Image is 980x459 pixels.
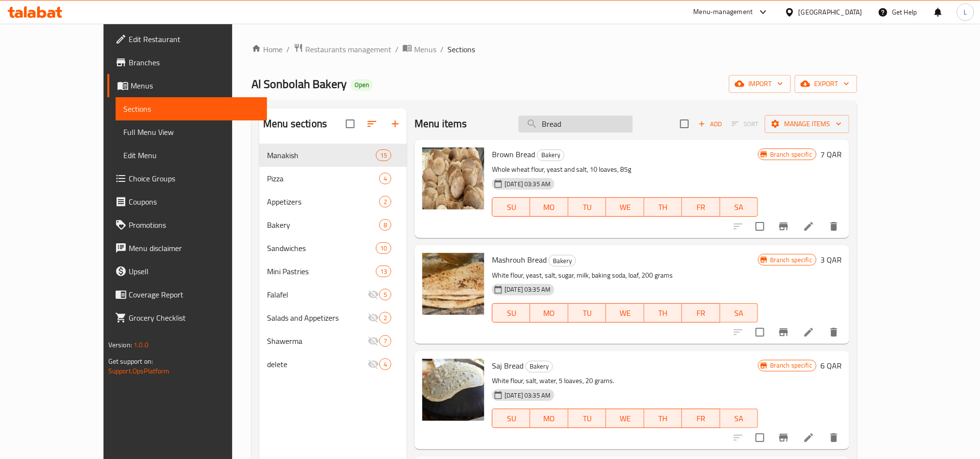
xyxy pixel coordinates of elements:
span: FR [686,306,716,320]
a: Sections [116,97,267,120]
span: Manage items [772,118,842,130]
img: Brown Bread [422,148,484,209]
span: SU [496,306,526,320]
div: Mini Pastries [267,266,376,277]
span: 2 [380,197,391,207]
span: Branch specific [766,150,816,159]
span: 4 [380,174,391,183]
button: SA [720,303,758,323]
button: delete [822,215,846,238]
div: items [379,219,391,231]
span: Mashrouh Bread [492,252,547,267]
div: delete4 [259,353,407,376]
button: Branch-specific-item [772,321,795,344]
a: Grocery Checklist [107,306,267,329]
button: MO [530,197,568,217]
div: Salads and Appetizers2 [259,306,407,329]
a: Full Menu View [116,120,267,144]
span: WE [610,412,640,426]
svg: Inactive section [368,289,379,300]
img: Saj Bread [422,359,484,421]
span: Shawerma [267,335,368,347]
span: Manakish [267,149,376,161]
h6: 7 QAR [820,148,842,161]
a: Coupons [107,190,267,213]
button: WE [606,409,644,428]
a: Menu disclaimer [107,237,267,260]
div: items [376,266,391,277]
span: FR [686,412,716,426]
span: Select section first [726,117,765,132]
div: Manakish15 [259,144,407,167]
span: Branches [129,57,259,68]
span: Add [697,118,723,130]
div: items [376,149,391,161]
button: Add [695,117,726,132]
button: WE [606,303,644,323]
div: Bakery [549,255,576,267]
span: Edit Menu [123,149,259,161]
span: Falafel [267,289,368,300]
span: 1.0.0 [134,339,148,351]
div: items [379,312,391,324]
span: L [964,7,967,17]
a: Edit menu item [803,432,815,444]
button: TU [568,409,606,428]
a: Coverage Report [107,283,267,306]
span: Branch specific [766,255,816,265]
span: TH [648,200,678,214]
span: Bakery [549,255,576,267]
a: Support.OpsPlatform [108,365,170,377]
button: import [729,75,791,93]
nav: Menu sections [259,140,407,380]
li: / [286,44,290,55]
span: Brown Bread [492,147,535,162]
h6: 6 QAR [820,359,842,372]
a: Edit Menu [116,144,267,167]
span: Open [351,81,373,89]
span: Select to update [750,322,770,342]
span: [DATE] 03:35 AM [501,391,554,400]
div: Falafel5 [259,283,407,306]
button: delete [822,426,846,449]
span: Bakery [526,361,552,372]
a: Menus [402,43,436,56]
span: Saj Bread [492,358,523,373]
span: Menus [414,44,436,55]
span: Sort sections [360,112,384,135]
div: Bakery [537,149,564,161]
button: export [795,75,857,93]
span: Coverage Report [129,289,259,300]
button: TU [568,303,606,323]
a: Edit menu item [803,221,815,232]
button: FR [682,303,720,323]
svg: Inactive section [368,312,379,324]
a: Edit menu item [803,326,815,338]
button: FR [682,197,720,217]
button: SU [492,197,530,217]
span: SA [724,200,754,214]
span: [DATE] 03:35 AM [501,179,554,189]
span: 10 [376,244,391,253]
div: items [379,289,391,300]
button: SU [492,303,530,323]
span: Al Sonbolah Bakery [252,73,347,95]
div: Appetizers2 [259,190,407,213]
span: export [802,78,849,90]
div: Bakery8 [259,213,407,237]
span: Sandwiches [267,242,376,254]
a: Upsell [107,260,267,283]
span: Get support on: [108,355,153,368]
a: Edit Restaurant [107,28,267,51]
a: Restaurants management [294,43,391,56]
a: Menus [107,74,267,97]
div: Pizza4 [259,167,407,190]
span: 4 [380,360,391,369]
a: Home [252,44,282,55]
span: 7 [380,337,391,346]
button: MO [530,409,568,428]
span: TU [572,306,602,320]
span: Restaurants management [305,44,391,55]
div: Menu-management [694,6,753,18]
